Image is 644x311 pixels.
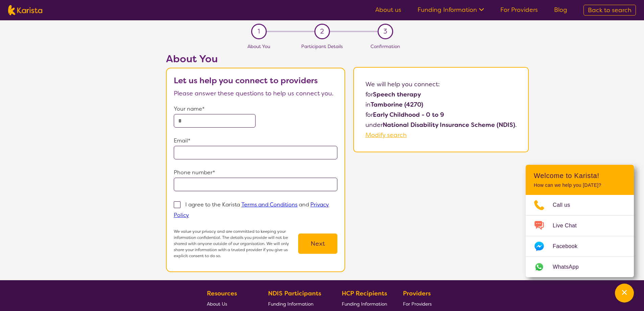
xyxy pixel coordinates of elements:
span: Participant Details [301,43,343,49]
p: for [365,89,517,99]
h2: About You [166,53,345,65]
p: in [365,99,517,110]
a: Funding Information [342,298,387,309]
ul: Choose channel [526,195,634,277]
span: Live Chat [553,221,585,231]
span: Funding Information [268,301,313,307]
p: We value your privacy and are committed to keeping your information confidential. The details you... [174,228,298,259]
b: National Disability Insurance Scheme (NDIS) [383,121,515,129]
button: Next [298,234,337,254]
p: Phone number* [174,168,337,178]
b: NDIS Participants [268,289,321,297]
p: Your name* [174,104,337,114]
b: Speech therapy [373,90,421,98]
a: About us [375,6,401,14]
span: 2 [320,26,324,37]
p: We will help you connect: [365,79,517,89]
button: Channel Menu [615,284,634,303]
p: I agree to the Karista and [174,201,329,219]
span: Funding Information [342,301,387,307]
p: Please answer these questions to help us connect you. [174,88,337,98]
div: Channel Menu [526,165,634,277]
p: for [365,110,517,120]
a: For Providers [500,6,538,14]
a: Terms and Conditions [241,201,297,208]
p: How can we help you [DATE]? [534,182,626,188]
p: Email* [174,136,337,146]
span: 3 [383,26,387,37]
b: Let us help you connect to providers [174,75,318,86]
b: Tamborine (4270) [371,101,423,109]
span: About You [247,43,270,49]
a: Modify search [365,131,407,139]
a: Blog [554,6,567,14]
a: About Us [207,298,252,309]
b: HCP Recipients [342,289,387,297]
p: under . [365,120,517,130]
span: Call us [553,200,578,210]
span: About Us [207,301,227,307]
span: 1 [258,26,260,37]
h2: Welcome to Karista! [534,172,626,180]
span: WhatsApp [553,262,587,272]
span: Facebook [553,241,586,251]
a: For Providers [403,298,434,309]
span: For Providers [403,301,432,307]
b: Providers [403,289,431,297]
b: Early Childhood - 0 to 9 [373,111,444,119]
a: Web link opens in a new tab. [526,257,634,277]
span: Confirmation [371,43,400,49]
a: Funding Information [418,6,484,14]
span: Back to search [588,6,631,14]
img: Karista logo [8,5,42,15]
a: Back to search [583,5,636,16]
b: Resources [207,289,237,297]
a: Funding Information [268,298,326,309]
